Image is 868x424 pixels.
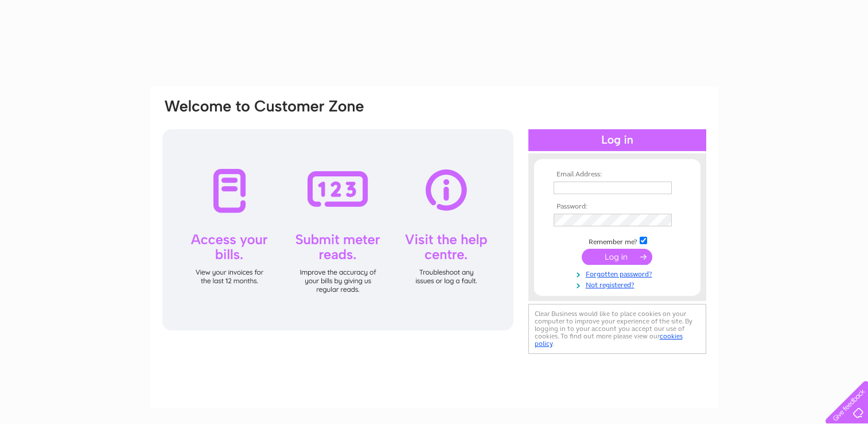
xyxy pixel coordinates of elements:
a: cookies policy [535,332,683,348]
a: Forgotten password? [554,268,684,279]
th: Email Address: [551,171,684,179]
td: Remember me? [551,235,684,246]
th: Password: [551,203,684,211]
div: Clear Business would like to place cookies on your computer to improve your experience of the sit... [528,304,706,354]
a: Not registered? [554,279,684,290]
input: Submit [582,249,652,265]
